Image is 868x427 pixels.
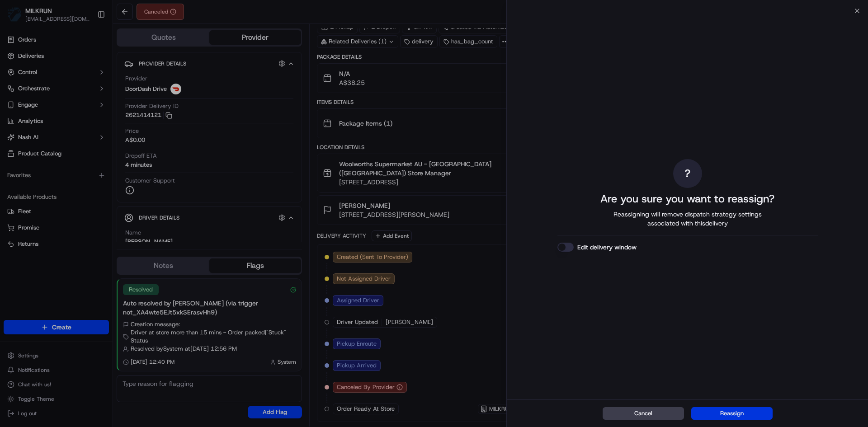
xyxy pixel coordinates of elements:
span: Reassigning will remove dispatch strategy settings associated with this delivery [601,210,774,228]
h2: Are you sure you want to reassign? [600,192,774,206]
button: Cancel [603,407,684,420]
label: Edit delivery window [577,243,637,252]
div: ? [673,159,702,188]
button: Reassign [691,407,773,420]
